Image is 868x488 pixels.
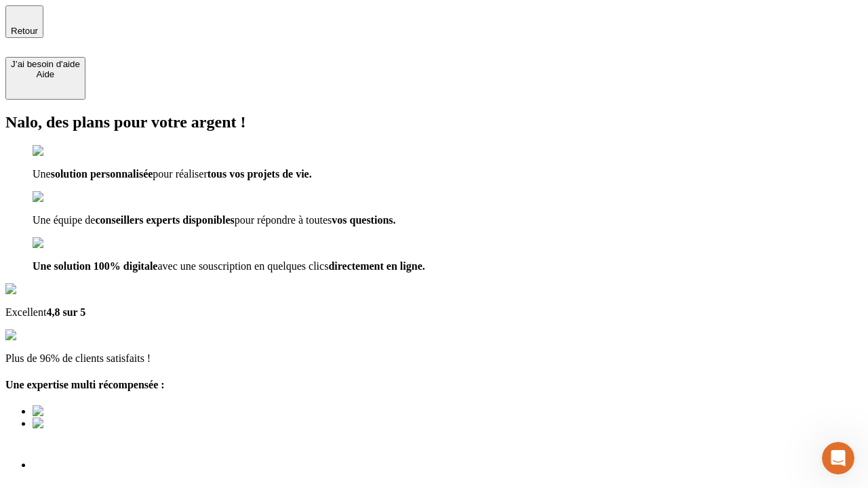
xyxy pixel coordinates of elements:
[33,145,91,157] img: checkmark
[33,168,51,180] span: Une
[11,59,80,69] div: J’ai besoin d'aide
[5,57,85,100] button: J’ai besoin d'aideAide
[33,237,91,249] img: checkmark
[11,69,80,79] div: Aide
[208,168,312,180] span: tous vos projets de vie.
[33,260,157,272] span: Une solution 100% digitale
[11,26,38,36] span: Retour
[822,442,854,474] iframe: Intercom live chat
[95,214,234,226] span: conseillers experts disponibles
[33,418,158,430] img: Best savings advice award
[33,430,158,442] img: Best savings advice award
[5,457,863,482] h1: Votre résultat de simulation est prêt !
[5,379,863,391] h4: Une expertise multi récompensée :
[5,283,84,296] img: Google Review
[153,168,207,180] span: pour réaliser
[332,214,395,226] span: vos questions.
[5,352,863,365] p: Plus de 96% de clients satisfaits !
[33,214,95,226] span: Une équipe de
[5,5,43,38] button: Retour
[5,113,863,131] h2: Nalo, des plans pour votre argent !
[51,168,153,180] span: solution personnalisée
[33,405,158,418] img: Best savings advice award
[5,306,46,318] span: Excellent
[235,214,332,226] span: pour répondre à toutes
[33,191,91,203] img: checkmark
[46,306,85,318] span: 4,8 sur 5
[5,329,73,342] img: reviews stars
[328,260,425,272] span: directement en ligne.
[157,260,328,272] span: avec une souscription en quelques clics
